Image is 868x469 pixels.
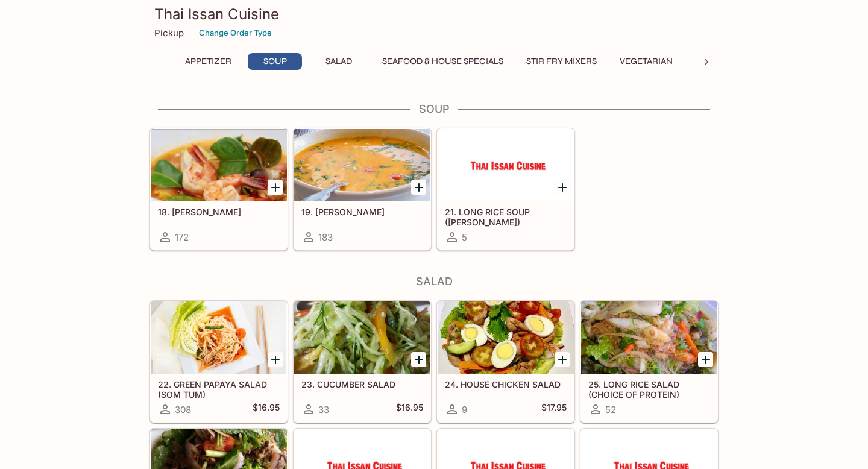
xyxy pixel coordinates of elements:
[193,24,277,42] button: Change Order Type
[154,27,184,39] p: Pickup
[248,53,302,70] button: Soup
[520,53,603,70] button: Stir Fry Mixers
[268,352,283,367] button: Add 22. GREEN PAPAYA SALAD (SOM TUM)
[437,128,574,250] a: 21. LONG RICE SOUP ([PERSON_NAME])5
[376,53,510,70] button: Seafood & House Specials
[438,129,574,201] div: 21. LONG RICE SOUP (KAENG WOON SEN)
[462,404,467,415] span: 9
[158,379,280,399] h5: 22. GREEN PAPAYA SALAD (SOM TUM)
[150,128,288,250] a: 18. [PERSON_NAME]172
[294,301,431,423] a: 23. CUCUMBER SALAD33$16.95
[178,53,238,70] button: Appetizer
[541,402,567,417] h5: $17.95
[438,301,574,374] div: 24. HOUSE CHICKEN SALAD
[253,402,280,417] h5: $16.95
[151,129,287,201] div: 18. TOM YUM
[149,102,719,116] h4: Soup
[462,231,467,243] span: 5
[318,404,329,415] span: 33
[150,301,288,423] a: 22. GREEN PAPAYA SALAD (SOM TUM)308$16.95
[555,180,570,195] button: Add 21. LONG RICE SOUP (KAENG WOON SEN)
[555,352,570,367] button: Add 24. HOUSE CHICKEN SALAD
[301,207,423,217] h5: 19. [PERSON_NAME]
[312,53,366,70] button: Salad
[580,301,718,423] a: 25. LONG RICE SALAD (CHOICE OF PROTEIN)52
[411,352,426,367] button: Add 23. CUCUMBER SALAD
[301,379,423,389] h5: 23. CUCUMBER SALAD
[294,129,430,201] div: 19. TOM KHA
[158,207,280,217] h5: 18. [PERSON_NAME]
[588,379,710,399] h5: 25. LONG RICE SALAD (CHOICE OF PROTEIN)
[445,379,567,389] h5: 24. HOUSE CHICKEN SALAD
[294,128,431,250] a: 19. [PERSON_NAME]183
[437,301,574,423] a: 24. HOUSE CHICKEN SALAD9$17.95
[175,231,189,243] span: 172
[175,404,191,415] span: 308
[268,180,283,195] button: Add 18. TOM YUM
[689,53,743,70] button: Noodles
[698,352,713,367] button: Add 25. LONG RICE SALAD (CHOICE OF PROTEIN)
[581,301,717,374] div: 25. LONG RICE SALAD (CHOICE OF PROTEIN)
[318,231,333,243] span: 183
[149,275,719,288] h4: Salad
[151,301,287,374] div: 22. GREEN PAPAYA SALAD (SOM TUM)
[396,402,423,417] h5: $16.95
[154,5,714,24] h3: Thai Issan Cuisine
[411,180,426,195] button: Add 19. TOM KHA
[605,404,616,415] span: 52
[294,301,430,374] div: 23. CUCUMBER SALAD
[445,207,567,227] h5: 21. LONG RICE SOUP ([PERSON_NAME])
[613,53,679,70] button: Vegetarian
